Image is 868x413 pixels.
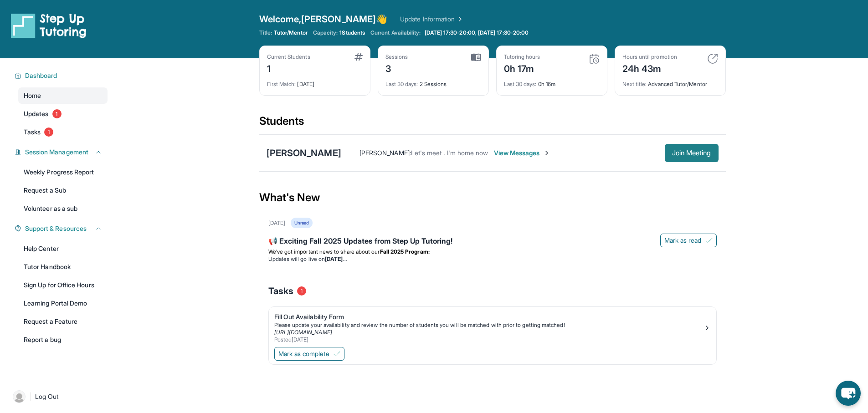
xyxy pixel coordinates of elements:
button: Mark as read [660,234,717,247]
a: [URL][DOMAIN_NAME] [274,329,332,336]
span: Dashboard [25,71,57,80]
span: Mark as read [664,236,702,245]
div: Posted [DATE] [274,336,704,343]
span: View Messages [494,148,551,158]
button: Mark as complete [274,347,344,361]
div: 0h 17m [504,61,540,75]
span: We’ve got important news to share about our [268,248,380,255]
div: Hours until promotion [622,53,677,61]
li: Updates will go live on [268,255,717,263]
span: 1 [52,109,62,118]
span: Title: [259,29,272,36]
span: First Match : [267,81,296,87]
span: Last 30 days : [504,81,537,87]
span: Session Management [25,148,88,157]
a: Learning Portal Demo [18,295,108,311]
span: [PERSON_NAME] : [360,149,411,157]
div: Students [259,114,726,134]
div: Please update your availability and review the number of students you will be matched with prior ... [274,321,704,329]
div: [PERSON_NAME] [267,147,341,159]
img: Chevron Right [455,15,464,24]
div: Advanced Tutor/Mentor [622,75,718,88]
img: card [471,53,481,61]
div: 📢 Exciting Fall 2025 Updates from Step Up Tutoring! [268,235,717,248]
img: Mark as read [705,237,713,244]
span: Welcome, [PERSON_NAME] 👋 [259,13,388,25]
button: chat-button [836,381,861,406]
a: Request a Feature [18,313,108,330]
img: card [589,53,600,64]
div: Current Students [267,53,310,61]
div: 0h 16m [504,75,600,88]
span: [DATE] 17:30-20:00, [DATE] 17:30-20:00 [425,29,529,36]
div: Tutoring hours [504,53,540,61]
a: Fill Out Availability FormPlease update your availability and review the number of students you w... [269,307,716,345]
a: Home [18,87,108,104]
a: Sign Up for Office Hours [18,277,108,293]
a: Tasks1 [18,124,108,140]
img: card [354,53,363,61]
a: Request a Sub [18,182,108,199]
a: Weekly Progress Report [18,164,108,180]
div: 2 Sessions [385,75,481,88]
div: 24h 43m [622,61,677,75]
a: |Log Out [9,387,108,407]
div: [DATE] [267,75,363,88]
a: Updates1 [18,106,108,122]
span: Home [24,91,41,100]
a: Volunteer as a sub [18,200,108,217]
span: Log Out [35,392,59,401]
span: Tutor/Mentor [274,29,308,36]
span: Next title : [622,81,647,87]
span: Updates [24,109,49,118]
img: user-img [13,390,26,403]
a: Tutor Handbook [18,259,108,275]
a: Help Center [18,240,108,257]
span: | [29,391,31,402]
span: 1 [44,127,53,137]
span: 1 [297,286,306,296]
span: Tasks [24,127,41,137]
div: What's New [259,178,726,218]
div: 1 [267,61,310,75]
span: Let's meet . I'm home now [411,149,488,157]
div: 3 [385,61,408,75]
div: Fill Out Availability Form [274,312,704,321]
img: card [707,53,718,64]
span: Mark as complete [278,349,329,358]
div: Unread [291,218,313,228]
img: Chevron-Right [543,149,550,157]
span: 1 Students [339,29,365,36]
button: Support & Resources [21,224,102,233]
strong: Fall 2025 Program: [380,248,430,255]
div: Sessions [385,53,408,61]
span: Tasks [268,285,293,297]
div: [DATE] [268,219,285,227]
span: Join Meeting [672,150,711,156]
span: Last 30 days : [385,81,418,87]
button: Join Meeting [665,144,719,162]
img: logo [11,13,87,38]
a: Report a bug [18,331,108,348]
button: Session Management [21,148,102,157]
span: Current Availability: [370,29,421,36]
a: Update Information [400,15,464,24]
button: Dashboard [21,71,102,80]
img: Mark as complete [333,350,340,357]
a: [DATE] 17:30-20:00, [DATE] 17:30-20:00 [423,29,531,36]
span: Capacity: [313,29,338,36]
span: Support & Resources [25,224,87,233]
strong: [DATE] [325,255,346,262]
